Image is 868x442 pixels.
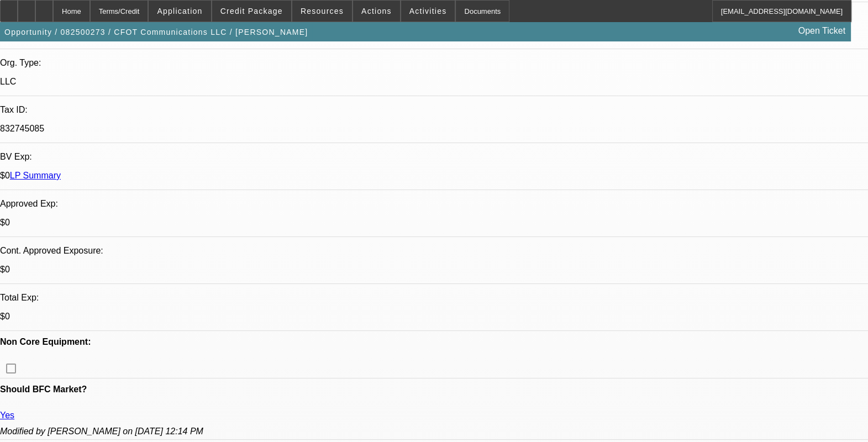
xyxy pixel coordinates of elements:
button: Activities [401,1,455,22]
a: Open Ticket [794,22,850,40]
span: Credit Package [220,7,283,15]
span: Resources [301,7,344,15]
span: Application [157,7,202,15]
span: Activities [409,7,447,15]
a: LP Summary [10,171,61,180]
span: Actions [361,7,392,15]
button: Actions [353,1,400,22]
button: Application [149,1,211,22]
button: Resources [292,1,352,22]
span: Opportunity / 082500273 / CFOT Communications LLC / [PERSON_NAME] [4,28,308,36]
button: Credit Package [212,1,291,22]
